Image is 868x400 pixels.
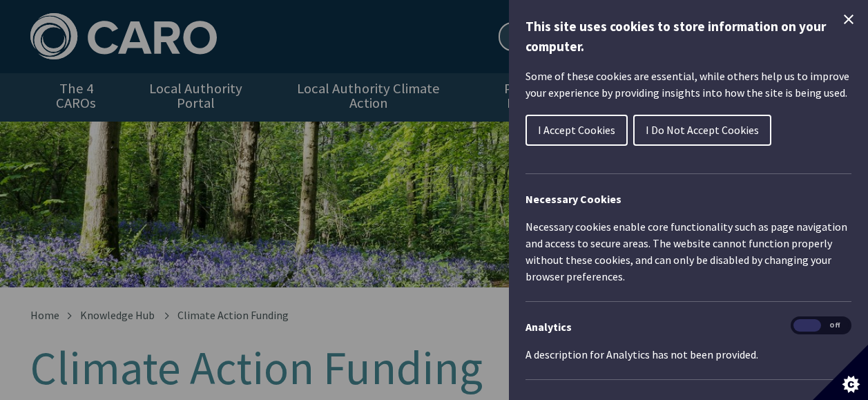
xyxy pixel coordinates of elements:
[525,68,851,101] p: Some of these cookies are essential, while others help us to improve your experience by providing...
[525,318,851,335] h3: Analytics
[813,345,868,400] button: Set cookie preferences
[646,123,759,137] span: I Do Not Accept Cookies
[525,191,851,207] h2: Necessary Cookies
[525,17,851,57] h1: This site uses cookies to store information on your computer.
[525,346,851,363] p: A description for Analytics has not been provided.
[821,319,849,332] span: Off
[525,218,851,285] p: Necessary cookies enable core functionality such as page navigation and access to secure areas. T...
[525,115,628,146] button: I Accept Cookies
[538,123,615,137] span: I Accept Cookies
[793,319,821,332] span: On
[633,115,771,146] button: I Do Not Accept Cookies
[840,11,857,28] button: Close Cookie Control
